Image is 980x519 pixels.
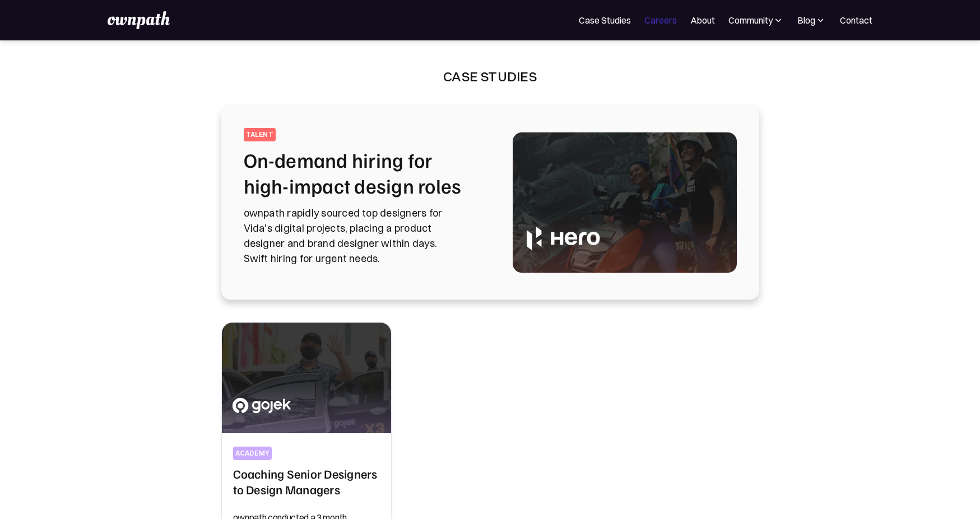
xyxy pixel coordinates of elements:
[644,13,677,27] a: Careers
[690,13,715,27] a: About
[244,205,486,266] p: ownpath rapidly sourced top designers for Vida's digital projects, placing a product designer and...
[233,466,380,497] h2: Coaching Senior Designers to Design Managers
[443,67,537,85] div: Case Studies
[797,13,815,27] div: Blog
[235,449,270,458] div: academy
[797,13,826,27] div: Blog
[840,13,872,27] a: Contact
[244,147,486,199] h2: On-demand hiring for high-impact design roles
[222,323,392,433] img: Coaching Senior Designers to Design Managers
[728,13,773,27] div: Community
[244,128,737,277] a: talentOn-demand hiring for high-impact design rolesownpath rapidly sourced top designers for Vida...
[728,13,784,27] div: Community
[579,13,631,27] a: Case Studies
[246,130,273,139] div: talent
